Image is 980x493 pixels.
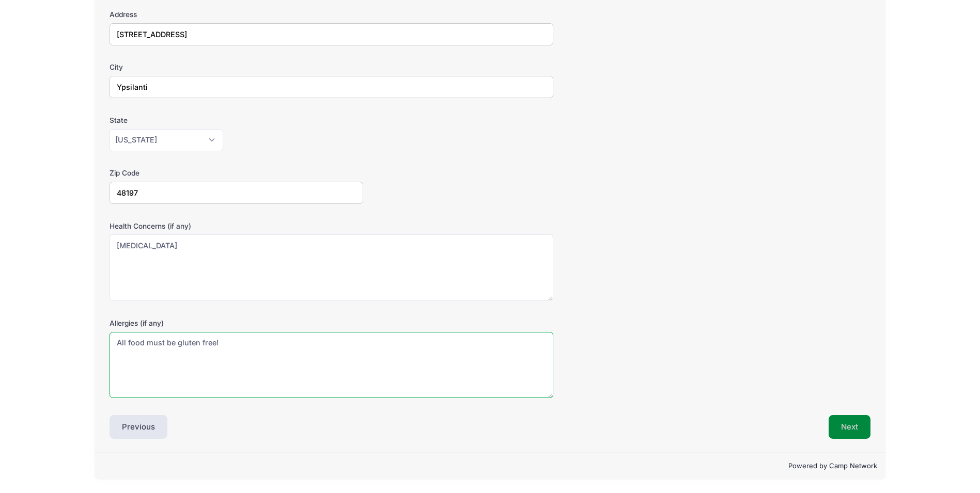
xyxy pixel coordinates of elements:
[110,62,363,72] label: City
[110,182,363,204] input: xxxxx
[103,461,877,471] p: Powered by Camp Network
[829,415,870,439] button: Next
[110,221,363,231] label: Health Concerns (if any)
[110,168,363,178] label: Zip Code
[110,318,363,328] label: Allergies (if any)
[110,115,363,125] label: State
[110,9,363,20] label: Address
[110,415,167,439] button: Previous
